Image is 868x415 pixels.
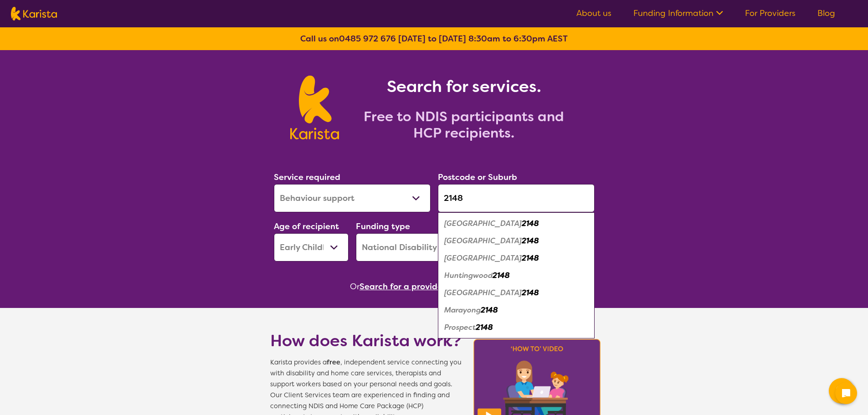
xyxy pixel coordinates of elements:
[274,172,340,183] label: Service required
[633,8,723,19] a: Funding Information
[444,288,522,297] em: [GEOGRAPHIC_DATA]
[522,219,539,228] em: 2148
[300,33,568,44] b: Call us on [DATE] to [DATE] 8:30am to 6:30pm AEST
[522,253,539,263] em: 2148
[274,221,339,232] label: Age of recipient
[522,236,539,246] em: 2148
[829,378,854,404] button: Channel Menu
[444,236,522,246] em: [GEOGRAPHIC_DATA]
[493,271,510,280] em: 2148
[576,8,611,19] a: About us
[339,33,396,44] a: 0485 972 676
[442,302,590,319] div: Marayong 2148
[444,219,522,228] em: [GEOGRAPHIC_DATA]
[444,271,493,280] em: Huntingwood
[438,172,517,183] label: Postcode or Suburb
[350,76,578,97] h1: Search for services.
[350,280,360,293] span: Or
[442,250,590,267] div: Blacktown Westpoint 2148
[444,323,476,332] em: Prospect
[290,76,339,139] img: Karista logo
[442,319,590,336] div: Prospect 2148
[356,221,410,232] label: Funding type
[442,215,590,232] div: Arndell Park 2148
[444,253,522,263] em: [GEOGRAPHIC_DATA]
[442,267,590,284] div: Huntingwood 2148
[442,284,590,302] div: Kings Park 2148
[522,288,539,297] em: 2148
[817,8,835,19] a: Blog
[476,323,493,332] em: 2148
[745,8,796,19] a: For Providers
[444,305,481,315] em: Marayong
[442,232,590,250] div: Blacktown 2148
[327,358,340,367] b: free
[11,7,57,20] img: Karista logo
[360,280,518,293] button: Search for a provider to leave a review
[481,305,498,315] em: 2148
[350,108,578,141] h2: Free to NDIS participants and HCP recipients.
[270,330,462,352] h1: How does Karista work?
[438,184,595,212] input: Type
